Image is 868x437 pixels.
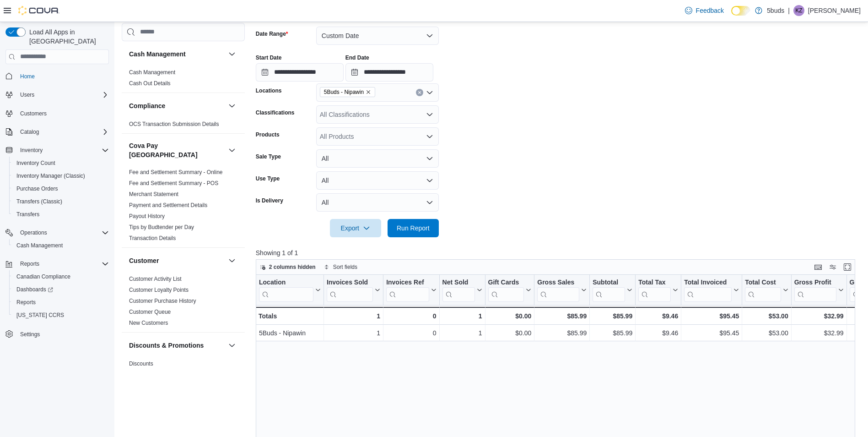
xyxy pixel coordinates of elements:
[129,120,219,128] span: OCS Transaction Submission Details
[16,227,109,238] span: Operations
[129,319,168,327] span: New Customers
[20,260,39,268] span: Reports
[122,167,245,247] div: Cova Pay [GEOGRAPHIC_DATA]
[129,141,225,159] button: Cova Pay [GEOGRAPHIC_DATA]
[129,341,204,350] h3: Discounts & Promotions
[2,107,113,120] button: Customers
[426,89,433,96] button: Open list of options
[794,278,836,301] div: Gross Profit
[386,328,436,339] div: 0
[129,297,196,305] span: Customer Purchase History
[259,278,321,301] button: Location
[386,278,429,287] div: Invoices Ref
[129,101,225,110] button: Compliance
[129,235,176,241] a: Transaction Details
[16,198,62,205] span: Transfers (Classic)
[9,169,113,182] button: Inventory Manager (Classic)
[16,89,109,100] span: Users
[767,5,784,16] p: 5buds
[638,278,671,287] div: Total Tax
[256,63,344,82] input: Press the down key to open a popover containing a calendar.
[259,278,313,287] div: Location
[122,358,245,395] div: Discounts & Promotions
[129,361,153,367] a: Discounts
[129,80,171,87] span: Cash Out Details
[256,262,319,273] button: 2 columns hidden
[638,328,678,339] div: $9.46
[593,328,632,339] div: $85.99
[129,121,219,127] a: OCS Transaction Submission Details
[327,328,380,339] div: 1
[9,157,113,169] button: Inventory Count
[327,278,380,301] button: Invoices Sold
[13,297,39,308] a: Reports
[2,88,113,101] button: Users
[2,144,113,157] button: Inventory
[256,30,288,38] label: Date Range
[256,248,862,257] p: Showing 1 of 1
[684,311,739,322] div: $95.45
[13,170,89,181] a: Inventory Manager (Classic)
[16,126,43,137] button: Catalog
[129,275,182,283] span: Customer Activity List
[366,89,371,95] button: Remove 5Buds - Nipawin from selection in this group
[745,328,788,339] div: $53.00
[9,195,113,208] button: Transfers (Classic)
[386,278,429,301] div: Invoices Ref
[442,311,482,322] div: 1
[537,278,579,301] div: Gross Sales
[16,242,63,249] span: Cash Management
[13,196,66,207] a: Transfers (Classic)
[129,320,168,326] a: New Customers
[335,219,376,237] span: Export
[16,299,36,306] span: Reports
[2,126,113,138] button: Catalog
[330,219,381,237] button: Export
[13,240,66,251] a: Cash Management
[16,145,109,156] span: Inventory
[129,69,175,76] span: Cash Management
[2,257,113,270] button: Reports
[16,71,38,82] a: Home
[813,262,824,273] button: Keyboard shortcuts
[13,209,109,220] span: Transfers
[20,229,47,236] span: Operations
[16,328,109,339] span: Settings
[129,276,182,282] a: Customer Activity List
[442,278,482,301] button: Net Sold
[795,5,802,16] span: KZ
[793,5,804,16] div: Keith Ziemann
[129,202,207,209] span: Payment and Settlement Details
[129,180,218,186] a: Fee and Settlement Summary - POS
[593,311,632,322] div: $85.99
[397,224,430,233] span: Run Report
[13,240,109,251] span: Cash Management
[18,6,59,15] img: Cova
[537,311,587,322] div: $85.99
[537,328,587,339] div: $85.99
[226,100,237,111] button: Compliance
[696,6,724,15] span: Feedback
[320,262,361,273] button: Sort fields
[259,328,321,339] div: 5Buds - Nipawin
[16,108,109,119] span: Customers
[122,119,245,133] div: Compliance
[16,89,38,100] button: Users
[386,278,436,301] button: Invoices Ref
[9,309,113,322] button: [US_STATE] CCRS
[226,49,237,60] button: Cash Management
[129,213,165,219] a: Payout History
[13,158,59,169] a: Inventory Count
[256,175,280,182] label: Use Type
[129,213,165,220] span: Payout History
[13,284,109,295] span: Dashboards
[256,153,281,160] label: Sale Type
[16,311,64,319] span: [US_STATE] CCRS
[593,278,625,301] div: Subtotal
[13,196,109,207] span: Transfers (Classic)
[442,328,482,339] div: 1
[129,309,171,315] a: Customer Queue
[488,311,531,322] div: $0.00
